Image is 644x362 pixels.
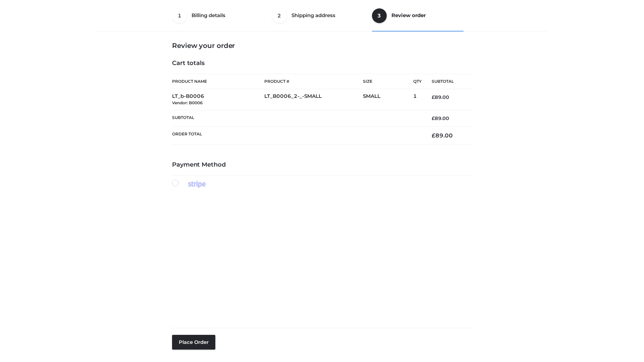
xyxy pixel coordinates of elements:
[422,74,472,89] th: Subtotal
[172,42,472,50] h3: Review your order
[172,110,422,126] th: Subtotal
[432,132,435,139] span: £
[432,132,453,139] bdi: 89.00
[172,161,472,169] h4: Payment Method
[172,60,472,67] h4: Cart totals
[172,335,215,350] button: Place order
[172,74,264,89] th: Product Name
[413,89,422,110] td: 1
[432,115,435,121] span: £
[172,89,264,110] td: LT_b-B0006
[413,74,422,89] th: Qty
[172,100,203,105] small: Vendor: B0006
[264,74,363,89] th: Product #
[264,89,363,110] td: LT_B0006_2-_-SMALL
[432,115,449,121] bdi: 89.00
[171,195,471,316] iframe: Secure payment input frame
[363,89,413,110] td: SMALL
[172,127,422,144] th: Order Total
[363,74,410,89] th: Size
[432,94,449,100] bdi: 89.00
[432,94,435,100] span: £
